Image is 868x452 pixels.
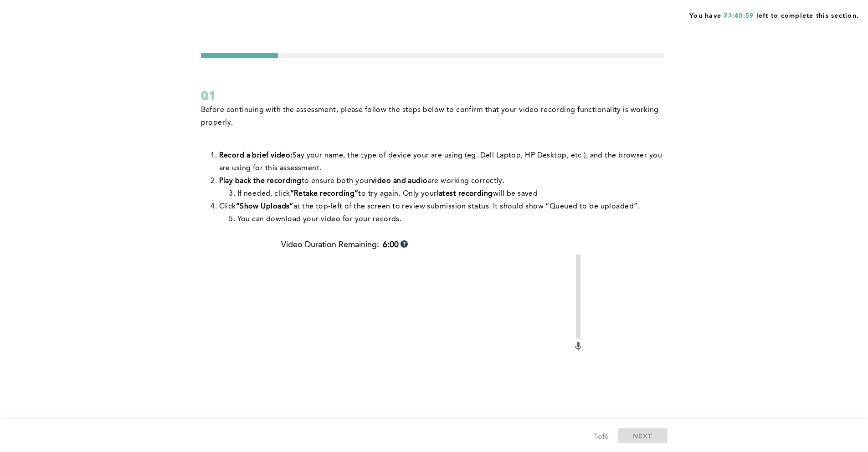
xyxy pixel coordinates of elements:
strong: latest recording [437,190,493,198]
b: 6:00 [383,240,399,250]
div: Video Duration Remaining: [281,240,408,250]
div: Q1 [201,87,664,104]
strong: video and audio [371,178,428,185]
p: Before continuing with the assessment, please follow the steps below to confirm that your video r... [201,104,664,129]
li: You can download your video for your records. [237,213,664,226]
strong: “Show Uploads” [236,203,293,210]
span: NEXT [633,432,652,440]
button: NEXT [618,428,668,443]
strong: “Retake recording” [290,190,359,198]
strong: Record a brief video: [219,152,293,159]
span: 23:40:59 [724,13,754,19]
strong: Play back the recording [219,178,302,185]
li: If needed, click to try again. Only your will be saved [237,188,664,200]
span: You have left to complete this section. [689,9,859,20]
li: to ensure both your are working correctly. [219,175,664,188]
li: Say your name, the type of device your are using (eg. Dell Laptop, HP Desktop, etc.), and the bro... [219,149,664,175]
li: Click at the top-left of the screen to review submission status. It should show “Queued to be upl... [219,200,664,213]
div: 1 of 6 [594,431,609,443]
